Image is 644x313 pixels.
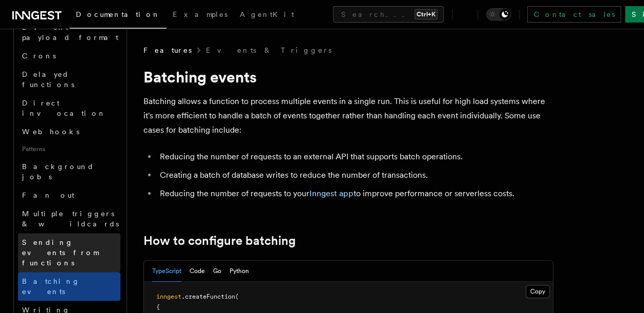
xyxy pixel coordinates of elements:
[167,3,234,28] a: Examples
[526,285,550,298] button: Copy
[190,261,205,282] button: Code
[333,6,444,23] button: Search...Ctrl+K
[527,6,621,23] a: Contact sales
[22,191,74,199] span: Fan out
[240,10,294,18] span: AgentKit
[173,10,227,18] span: Examples
[22,277,80,296] span: Batching events
[143,94,553,137] p: Batching allows a function to process multiple events in a single run. This is useful for high lo...
[22,52,56,60] span: Crons
[18,122,120,141] a: Webhooks
[213,261,221,282] button: Go
[18,186,120,204] a: Fan out
[18,204,120,233] a: Multiple triggers & wildcards
[22,210,119,228] span: Multiple triggers & wildcards
[486,8,511,20] button: Toggle dark mode
[309,189,354,198] a: Inngest app
[18,47,120,65] a: Crons
[18,18,120,47] a: Event payload format
[181,293,235,300] span: .createFunction
[157,150,553,164] li: Reducing the number of requests to an external API that supports batch operations.
[22,70,74,89] span: Delayed functions
[18,94,120,122] a: Direct invocation
[143,68,553,86] h1: Batching events
[18,157,120,186] a: Background jobs
[152,261,181,282] button: TypeScript
[18,272,120,301] a: Batching events
[18,141,120,157] span: Patterns
[18,65,120,94] a: Delayed functions
[234,3,300,28] a: AgentKit
[157,168,553,182] li: Creating a batch of database writes to reduce the number of transactions.
[70,3,167,29] a: Documentation
[18,233,120,272] a: Sending events from functions
[22,162,94,181] span: Background jobs
[230,261,249,282] button: Python
[414,9,438,19] kbd: Ctrl+K
[76,10,160,18] span: Documentation
[22,99,106,117] span: Direct invocation
[22,128,79,136] span: Webhooks
[235,293,239,300] span: (
[22,238,98,267] span: Sending events from functions
[143,45,192,55] span: Features
[206,45,331,55] a: Events & Triggers
[143,234,296,248] a: How to configure batching
[157,186,553,201] li: Reducing the number of requests to your to improve performance or serverless costs.
[156,293,181,300] span: inngest
[156,303,160,310] span: {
